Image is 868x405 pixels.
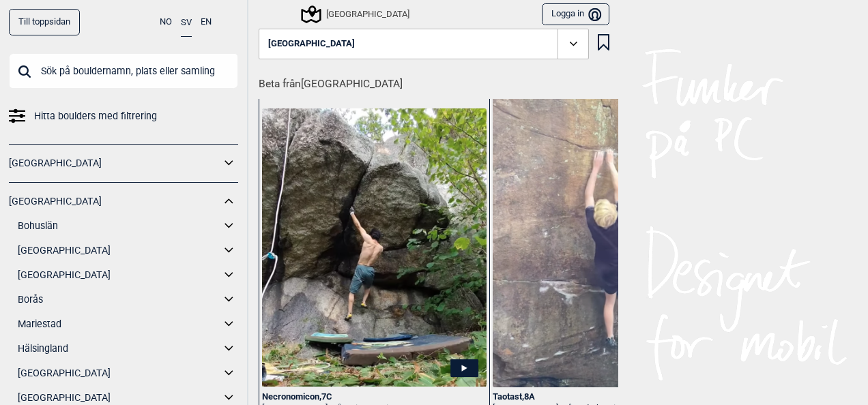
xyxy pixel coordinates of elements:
a: Mariestad [18,314,220,334]
h1: Beta från [GEOGRAPHIC_DATA] [259,68,618,92]
a: Hälsingland [18,339,220,359]
a: [GEOGRAPHIC_DATA] [18,265,220,285]
a: [GEOGRAPHIC_DATA] [9,192,220,211]
a: Hitta boulders med filtrering [9,106,238,126]
button: [GEOGRAPHIC_DATA] [259,29,589,60]
a: [GEOGRAPHIC_DATA] [9,153,220,173]
a: Bohuslän [18,216,220,236]
div: Necronomicon , 7C [262,391,487,403]
a: [GEOGRAPHIC_DATA] [18,363,220,383]
div: Taotast , 8A [493,391,717,403]
a: Till toppsidan [9,9,80,35]
div: [GEOGRAPHIC_DATA] [303,6,409,22]
a: Borås [18,290,220,310]
a: [GEOGRAPHIC_DATA] [18,241,220,260]
input: Sök på bouldernamn, plats eller samling [9,53,238,89]
button: NO [160,9,172,35]
img: Linus pa Taotast [493,87,717,387]
button: SV [181,9,192,37]
button: EN [201,9,212,35]
button: Logga in [542,3,609,26]
img: Michelle pa Necronomicon [262,108,487,387]
span: [GEOGRAPHIC_DATA] [268,39,355,49]
span: Hitta boulders med filtrering [34,106,157,126]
